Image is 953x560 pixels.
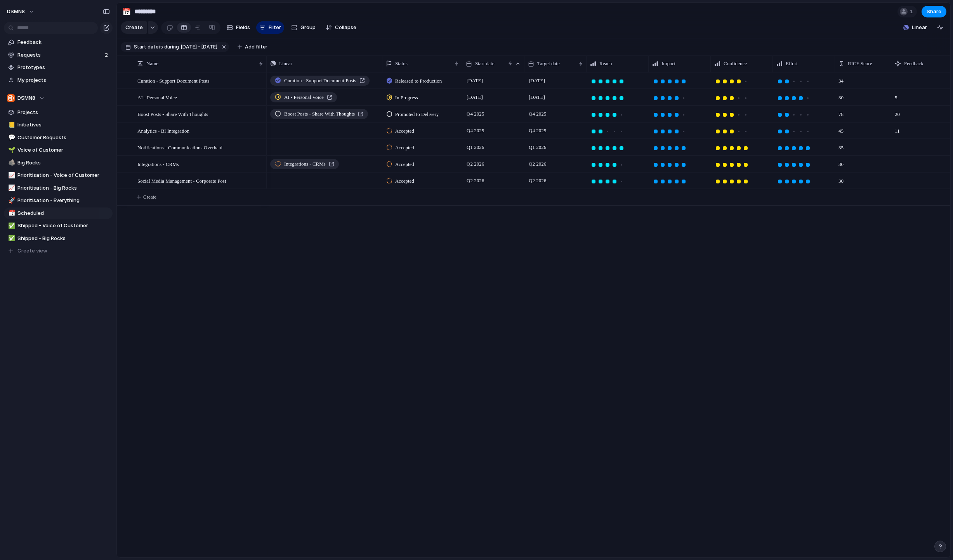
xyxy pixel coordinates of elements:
[4,157,113,169] a: 🪨Big Rocks
[7,184,15,192] button: 📈
[395,60,408,67] span: Status
[163,43,179,50] span: during
[300,24,316,31] span: Group
[181,43,217,50] span: [DATE] - [DATE]
[922,6,946,17] button: Share
[527,93,547,102] span: [DATE]
[4,169,113,181] a: 📈Prioritisation - Voice of Customer
[17,197,110,204] span: Prioritisation - Everything
[17,38,110,46] span: Feedback
[146,60,158,67] span: Name
[284,160,326,168] span: Integrations - CRMs
[912,24,927,31] span: Linear
[527,176,548,185] span: Q2 2026
[3,5,38,18] button: DSMN8
[143,193,156,201] span: Create
[134,43,158,50] span: Start date
[158,43,180,51] button: isduring
[335,24,356,31] span: Collapse
[224,21,253,34] button: Fields
[270,76,370,86] a: Curation - Support Document Posts
[7,197,15,204] button: 🚀
[465,176,486,185] span: Q2 2026
[159,43,163,50] span: is
[835,73,847,85] span: 34
[527,109,548,119] span: Q4 2025
[465,93,485,102] span: [DATE]
[4,195,113,206] a: 🚀Prioritisation - Everything
[8,221,14,230] div: ✅
[465,76,485,85] span: [DATE]
[8,158,14,167] div: 🪨
[395,77,442,85] span: Released to Production
[120,5,133,18] button: 📅
[8,196,14,205] div: 🚀
[323,21,359,34] button: Collapse
[17,64,110,71] span: Prototypes
[17,171,110,179] span: Prioritisation - Voice of Customer
[465,109,486,119] span: Q4 2025
[7,121,15,129] button: 📒
[848,60,872,67] span: RICE Score
[17,159,110,167] span: Big Rocks
[4,132,113,143] a: 💬Customer Requests
[17,51,102,59] span: Requests
[284,93,324,101] span: AI - Personal Voice
[137,126,189,135] span: Analytics - BI Integration
[7,235,15,242] button: ✅
[17,109,110,116] span: Projects
[256,21,284,34] button: Filter
[4,182,113,194] div: 📈Prioritisation - Big Rocks
[7,171,15,179] button: 📈
[7,134,15,142] button: 💬
[7,222,15,230] button: ✅
[835,90,847,102] span: 30
[4,207,113,219] div: 📅Scheduled
[17,94,35,102] span: DSMN8
[395,127,414,135] span: Accepted
[137,93,177,102] span: AI - Personal Voice
[395,177,414,185] span: Accepted
[527,159,548,169] span: Q2 2026
[4,74,113,86] a: My projects
[4,220,113,232] a: ✅Shipped - Voice of Customer
[137,176,226,185] span: Social Media Management - Corporate Post
[599,60,612,67] span: Reach
[17,76,110,84] span: My projects
[892,123,903,135] span: 11
[269,24,281,31] span: Filter
[527,76,547,85] span: [DATE]
[8,133,14,142] div: 💬
[4,36,113,48] a: Feedback
[4,233,113,244] a: ✅Shipped - Big Rocks
[465,143,486,152] span: Q1 2026
[395,144,414,152] span: Accepted
[892,106,903,118] span: 20
[4,119,113,131] a: 📒Initiatives
[835,123,847,135] span: 45
[137,159,179,168] span: Integrations - CRMs
[125,24,143,31] span: Create
[17,146,110,154] span: Voice of Customer
[17,134,110,142] span: Customer Requests
[4,49,113,61] a: Requests2
[835,106,847,118] span: 78
[137,109,208,118] span: Boost Posts - Share With Thoughts
[465,159,486,169] span: Q2 2026
[395,161,414,168] span: Accepted
[927,8,941,16] span: Share
[904,60,923,67] span: Feedback
[287,21,319,34] button: Group
[8,234,14,243] div: ✅
[900,22,930,33] button: Linear
[270,92,337,102] a: AI - Personal Voice
[17,184,110,192] span: Prioritisation - Big Rocks
[8,146,14,155] div: 🌱
[270,159,339,169] a: Integrations - CRMs
[284,110,355,118] span: Boost Posts - Share With Thoughts
[4,107,113,118] a: Projects
[17,209,110,217] span: Scheduled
